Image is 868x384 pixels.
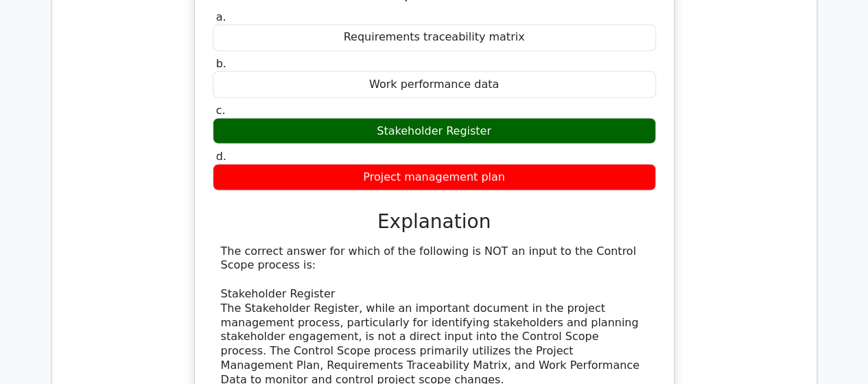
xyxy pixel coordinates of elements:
div: Stakeholder Register [213,117,656,144]
span: b. [216,56,226,69]
div: Requirements traceability matrix [213,24,656,51]
span: d. [216,149,226,162]
div: Project management plan [213,163,656,190]
h3: Explanation [221,210,648,233]
div: Work performance data [213,71,656,98]
span: c. [216,103,226,116]
span: a. [216,10,226,23]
